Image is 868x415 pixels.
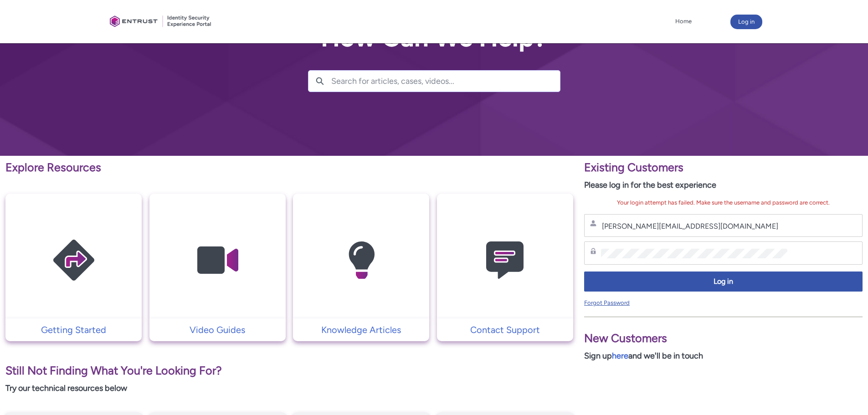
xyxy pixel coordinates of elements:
[437,323,573,337] a: Contact Support
[154,323,281,337] p: Video Guides
[584,299,630,306] a: Forgot Password
[5,323,142,337] a: Getting Started
[584,330,863,347] p: New Customers
[293,323,429,337] a: Knowledge Articles
[584,198,863,207] div: Your login attempt has failed. Make sure the username and password are correct.
[331,71,560,92] input: Search for articles, cases, videos...
[308,24,560,52] h2: How Can We Help?
[442,323,569,337] p: Contact Support
[5,362,573,379] p: Still Not Finding What You're Looking For?
[10,323,137,337] p: Getting Started
[5,159,573,176] p: Explore Resources
[584,179,863,191] p: Please log in for the best experience
[318,211,405,309] img: Knowledge Articles
[584,159,863,176] p: Existing Customers
[584,272,863,292] button: Log in
[149,323,286,337] a: Video Guides
[612,351,628,361] a: here
[462,211,548,309] img: Contact Support
[584,350,863,362] p: Sign up and we'll be in touch
[5,382,573,395] p: Try our technical resources below
[826,373,868,415] iframe: Qualified Messenger
[298,323,425,337] p: Knowledge Articles
[308,71,331,92] button: Search
[590,277,857,287] span: Log in
[174,211,261,309] img: Video Guides
[31,211,117,309] img: Getting Started
[601,221,787,231] input: Username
